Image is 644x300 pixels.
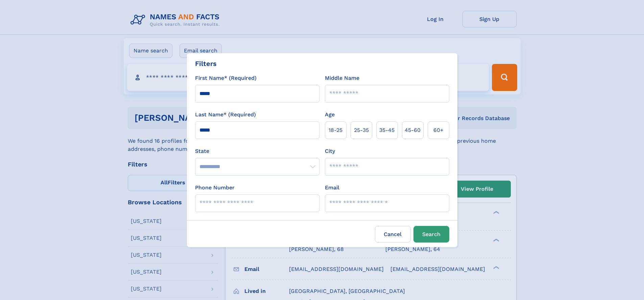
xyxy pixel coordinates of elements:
label: Age [325,111,335,119]
span: 45‑60 [405,126,421,134]
span: 35‑45 [379,126,395,134]
label: Middle Name [325,74,359,82]
label: City [325,147,335,155]
label: Phone Number [195,184,235,192]
span: 18‑25 [329,126,342,134]
span: 60+ [433,126,444,134]
label: State [195,147,319,155]
label: Last Name* (Required) [195,111,256,119]
span: 25‑35 [354,126,369,134]
label: First Name* (Required) [195,74,257,82]
label: Email [325,184,339,192]
div: Filters [195,59,217,69]
label: Cancel [375,226,411,243]
button: Search [413,226,449,243]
